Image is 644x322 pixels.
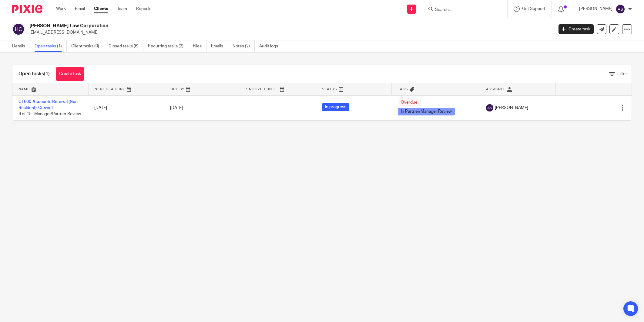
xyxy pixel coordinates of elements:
[246,87,278,91] span: Snoozed Until
[522,7,545,11] span: Get Support
[617,72,627,76] span: Filter
[44,71,50,76] span: (1)
[259,40,283,52] a: Audit logs
[170,106,183,110] span: [DATE]
[486,104,493,111] img: svg%3E
[18,71,50,77] h1: Open tasks
[12,5,42,13] img: Pixie
[193,40,206,52] a: Files
[56,67,84,81] a: Create task
[12,40,30,52] a: Details
[88,95,164,120] td: [DATE]
[56,6,66,12] a: Work
[579,6,612,12] p: [PERSON_NAME]
[18,100,79,110] a: CT600-Accounts Referral (Non-Resident)-Current
[148,40,188,52] a: Recurring tasks (2)
[211,40,228,52] a: Emails
[12,23,25,36] img: svg%3E
[233,40,255,52] a: Notes (2)
[398,87,408,91] span: Tags
[322,87,337,91] span: Status
[29,23,445,29] h2: [PERSON_NAME] Law Corporation
[18,112,81,116] span: 6 of 15 · Manager/Partner Review
[495,105,528,111] span: [PERSON_NAME]
[558,24,594,34] a: Create task
[322,103,349,111] span: In progress
[117,6,127,12] a: Team
[35,40,67,52] a: Open tasks (1)
[29,29,549,36] p: [EMAIL_ADDRESS][DOMAIN_NAME]
[75,6,85,12] a: Email
[398,99,421,106] span: Overdue
[71,40,104,52] a: Client tasks (0)
[434,7,489,13] input: Search
[94,6,108,12] a: Clients
[136,6,151,12] a: Reports
[398,108,455,115] span: In Partner/Manager Review
[109,40,143,52] a: Closed tasks (6)
[615,4,625,14] img: svg%3E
